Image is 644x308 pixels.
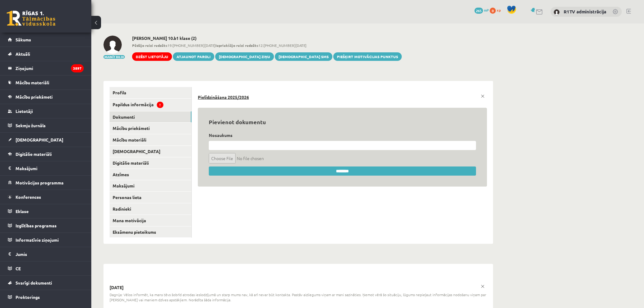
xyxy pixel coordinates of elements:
a: Rīgas 1. Tālmācības vidusskola [7,11,55,26]
a: Jumis [8,247,84,261]
a: Eksāmenu pieteikums [110,226,191,238]
span: CE [16,266,21,271]
span: Sekmju žurnāls [16,123,46,128]
a: Personas lieta [110,192,191,203]
span: 0 [490,8,496,14]
a: Mācību priekšmeti [110,123,191,134]
span: [DEMOGRAPHIC_DATA] [16,137,63,142]
a: Informatīvie ziņojumi [8,233,84,247]
span: Eklase [16,208,29,214]
a: Mana motivācija [110,215,191,226]
img: Daniils Korņilovs [103,36,122,54]
a: Mācību priekšmeti [8,90,84,104]
a: Mācību materiāli [8,75,84,89]
span: Sākums [16,37,31,42]
a: Ziņojumi3897 [8,61,84,75]
a: x [478,282,487,291]
span: Jumis [16,251,27,257]
a: Motivācijas programma [8,176,84,190]
i: 3897 [71,64,84,72]
a: x [478,92,487,100]
b: Iepriekšējo reizi redzēts [215,43,258,48]
a: Svarīgi dokumenti [8,276,84,290]
a: Eklase [8,204,84,218]
a: Dokumenti [110,111,191,123]
span: Lietotāji [16,108,33,114]
a: Konferences [8,190,84,204]
legend: Maksājumi [16,161,84,175]
span: Mācību materiāli [16,80,49,85]
a: [DEMOGRAPHIC_DATA] SMS [275,52,332,61]
span: Svarīgi dokumenti [16,280,52,285]
span: mP [484,8,489,12]
img: R1TV administrācija [554,9,560,15]
a: Radinieki [110,203,191,215]
span: Aktuāli [16,51,30,57]
a: R1TV administrācija [564,9,606,15]
span: Izglītības programas [16,223,57,228]
b: Pēdējo reizi redzēts [132,43,167,48]
span: Mācību priekšmeti [16,94,53,100]
span: Konferences [16,194,41,200]
a: Izglītības programas [8,219,84,233]
a: 0 xp [490,8,504,12]
a: Aktuāli [8,47,84,61]
a: Digitālie materiāli [8,147,84,161]
span: Dagnija: Vēlos informēt, ka mans tēvs šobrīd atrodas ieslodzījumā un starp mums nav, kā arī nevar... [110,292,487,303]
a: Digitālie materiāli [110,157,191,169]
h4: Nosaukums [209,133,476,138]
span: Proktorings [16,294,40,300]
a: Pielīdzināšana 2025/2026 [198,94,487,100]
span: ! [157,102,163,108]
a: Sekmju žurnāls [8,118,84,132]
a: [DEMOGRAPHIC_DATA] [110,146,191,157]
a: Proktorings [8,290,84,304]
h2: [PERSON_NAME] 10.b1 klase (2) [132,36,402,41]
a: Maksājumi [110,180,191,191]
legend: Ziņojumi [16,61,84,75]
button: Mainīt bildi [103,55,125,59]
a: Maksājumi [8,161,84,175]
a: Dzēst lietotāju [132,52,172,61]
a: Mācību materiāli [110,134,191,145]
a: Piešķirt motivācijas punktus [333,52,402,61]
a: [DEMOGRAPHIC_DATA] [8,133,84,147]
a: [DEMOGRAPHIC_DATA] ziņu [215,52,274,61]
a: Profils [110,87,191,98]
a: CE [8,261,84,275]
a: Lietotāji [8,104,84,118]
a: Atzīmes [110,169,191,180]
a: 265 mP [474,8,489,12]
a: Papildus informācija! [110,99,191,111]
span: 265 [474,8,483,14]
span: xp [497,8,501,12]
span: Digitālie materiāli [16,151,52,157]
span: Informatīvie ziņojumi [16,237,59,243]
span: 19:[PHONE_NUMBER][DATE] 12:[PHONE_NUMBER][DATE] [132,43,402,48]
a: Sākums [8,33,84,47]
p: [DATE] [110,285,487,291]
a: Atjaunot paroli [173,52,214,61]
span: Motivācijas programma [16,180,64,185]
h3: Pievienot dokumentu [209,119,476,125]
